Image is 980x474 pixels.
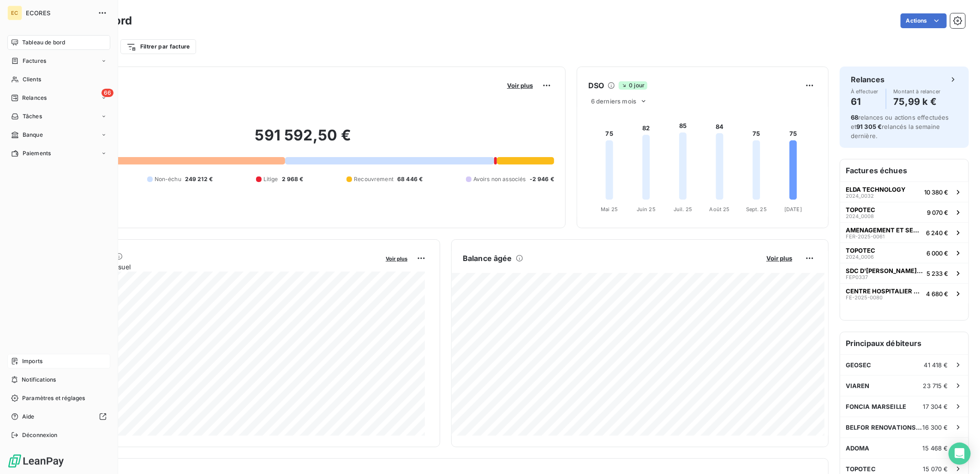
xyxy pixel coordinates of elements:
span: Chiffre d'affaires mensuel [52,262,379,272]
span: TOPOTEC [846,206,875,213]
span: 23 715 € [923,382,948,389]
span: Non-échu [155,175,181,183]
span: relances ou actions effectuées et relancés la semaine dernière. [851,114,949,140]
button: Voir plus [764,254,795,262]
span: Tâches [23,112,42,121]
span: ADOMA [846,444,870,452]
div: EC [7,6,22,20]
button: Voir plus [504,81,536,90]
span: Montant à relancer [894,89,941,94]
span: 15 468 € [923,444,948,452]
span: 91 305 € [856,123,882,130]
button: TOPOTEC2024_00089 070 € [840,202,968,222]
span: Notifications [22,376,56,384]
span: Recouvrement [354,175,394,183]
span: Paiements [23,149,51,158]
span: BELFOR RENOVATIONS SOLUTIONS BRS [846,424,923,431]
a: Aide [7,409,110,424]
span: -2 946 € [530,175,554,183]
span: TOPOTEC [846,247,875,254]
span: FEP0337 [846,274,868,280]
h2: 591 592,50 € [52,126,554,154]
img: Logo LeanPay [7,454,65,468]
tspan: Mai 25 [601,206,618,213]
span: 16 300 € [923,424,948,431]
span: GEOSEC [846,361,872,369]
span: FER-2025-0061 [846,234,884,239]
span: 6 000 € [926,249,948,257]
span: VIAREN [846,382,870,389]
span: 9 070 € [927,209,948,216]
tspan: [DATE] [784,206,802,213]
div: Open Intercom Messenger [949,443,971,465]
h6: Factures échues [840,159,968,182]
span: Banque [23,131,43,139]
span: 41 418 € [924,361,948,369]
h4: 61 [851,94,878,109]
span: 66 [102,89,114,97]
span: AMENAGEMENT ET SERVICES [846,226,922,234]
span: CENTRE HOSPITALIER D'ARLES [846,287,922,295]
span: FONCIA MARSEILLE [846,403,906,410]
button: Actions [901,13,947,28]
span: ELDA TECHNOLOGY [846,186,906,193]
span: 10 380 € [924,188,948,196]
span: 2024_0032 [846,193,874,199]
h6: Principaux débiteurs [840,332,968,354]
h6: Balance âgée [463,253,512,264]
h6: DSO [588,80,604,91]
span: Aide [22,413,35,421]
span: 68 446 € [397,175,423,183]
span: Déconnexion [22,431,58,439]
span: 6 derniers mois [591,97,636,105]
h4: 75,99 k € [894,94,941,109]
span: 2024_0008 [846,213,874,219]
span: Imports [22,357,42,365]
span: 5 233 € [926,270,948,277]
button: CENTRE HOSPITALIER D'ARLESFE-2025-00804 680 € [840,283,968,304]
button: TOPOTEC2024_00066 000 € [840,243,968,263]
span: TOPOTEC [846,465,876,473]
button: ELDA TECHNOLOGY2024_003210 380 € [840,182,968,202]
tspan: Sept. 25 [746,206,767,213]
button: SDC D'[PERSON_NAME] C°/ CABINET THINOTFEP03375 233 € [840,263,968,283]
tspan: Juin 25 [637,206,656,213]
button: Filtrer par facture [120,39,196,54]
span: Paramètres et réglages [22,394,85,402]
span: Tableau de bord [22,38,65,47]
tspan: Août 25 [710,206,730,213]
span: 4 680 € [926,290,948,298]
span: Voir plus [507,82,533,89]
span: 249 212 € [185,175,213,183]
button: Voir plus [383,254,410,262]
span: Relances [22,94,47,102]
span: Avoirs non associés [473,175,526,183]
span: Factures [23,57,46,65]
span: ECORES [26,9,92,17]
span: 17 304 € [923,403,948,410]
tspan: Juil. 25 [674,206,692,213]
button: AMENAGEMENT ET SERVICESFER-2025-00616 240 € [840,222,968,243]
span: 6 240 € [926,229,948,237]
span: Voir plus [386,255,407,262]
span: 2024_0006 [846,254,874,260]
span: Litige [263,175,278,183]
span: 2 968 € [282,175,304,183]
span: FE-2025-0080 [846,295,883,300]
span: Voir plus [766,255,792,262]
span: 68 [851,114,858,121]
span: 0 jour [619,81,647,90]
span: 15 070 € [923,465,948,473]
span: SDC D'[PERSON_NAME] C°/ CABINET THINOT [846,267,923,274]
span: À effectuer [851,89,878,94]
span: Clients [23,75,41,84]
h6: Relances [851,74,884,85]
